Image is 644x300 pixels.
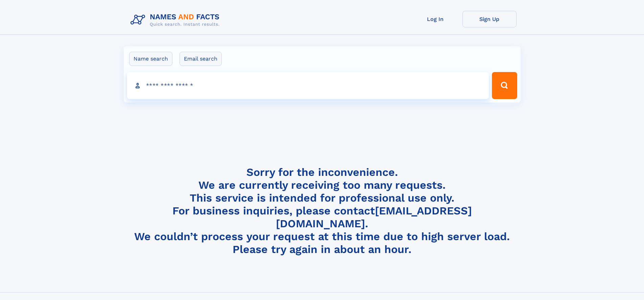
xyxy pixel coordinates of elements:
[129,52,172,66] label: Name search
[408,11,462,27] a: Log In
[180,52,222,66] label: Email search
[128,166,517,256] h4: Sorry for the inconvenience. We are currently receiving too many requests. This service is intend...
[276,204,472,230] a: [EMAIL_ADDRESS][DOMAIN_NAME]
[128,11,225,29] img: Logo Names and Facts
[127,72,489,99] input: search input
[462,11,517,27] a: Sign Up
[492,72,517,99] button: Search Button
